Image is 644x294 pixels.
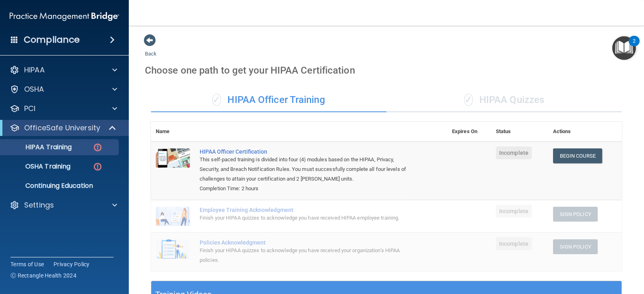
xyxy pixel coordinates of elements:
[633,41,636,51] div: 2
[151,88,386,112] div: HIPAA Officer Training
[200,148,407,155] a: HIPAA Officer Certification
[151,122,195,142] th: Name
[5,162,70,171] p: OSHA Training
[496,205,532,218] span: Incomplete
[10,8,119,25] img: PMB logo
[5,143,72,151] p: HIPAA Training
[212,94,221,106] span: ✓
[24,84,44,94] p: OSHA
[145,59,628,82] div: Choose one path to get your HIPAA Certification
[24,34,80,45] h4: Compliance
[496,237,532,250] span: Incomplete
[10,260,44,268] a: Terms of Use
[553,239,598,254] button: Sign Policy
[496,146,532,159] span: Incomplete
[464,94,473,106] span: ✓
[200,184,407,193] div: Completion Time: 2 hours
[10,200,117,210] a: Settings
[10,271,76,280] span: Ⓒ Rectangle Health 2024
[200,213,407,223] div: Finish your HIPAA quizzes to acknowledge you have received HIPAA employee training.
[200,246,407,265] div: Finish your HIPAA quizzes to acknowledge you have received your organization’s HIPAA policies.
[505,241,634,273] iframe: Drift Widget Chat Controller
[200,207,407,213] div: Employee Training Acknowledgment
[93,162,103,172] img: danger-circle.6113f641.png
[548,122,622,142] th: Actions
[24,104,35,113] p: PCI
[145,41,157,57] a: Back
[54,260,90,268] a: Privacy Policy
[5,182,115,190] p: Continuing Education
[10,104,117,113] a: PCI
[553,148,602,163] a: Begin Course
[24,200,54,210] p: Settings
[10,123,117,133] a: OfficeSafe University
[612,36,636,60] button: Open Resource Center, 2 new notifications
[553,207,598,222] button: Sign Policy
[386,88,622,112] div: HIPAA Quizzes
[447,122,491,142] th: Expires On
[10,84,117,94] a: OSHA
[24,65,45,75] p: HIPAA
[200,155,407,184] div: This self-paced training is divided into four (4) modules based on the HIPAA, Privacy, Security, ...
[200,239,407,246] div: Policies Acknowledgment
[24,123,100,133] p: OfficeSafe University
[10,65,117,75] a: HIPAA
[491,122,548,142] th: Status
[93,142,103,152] img: danger-circle.6113f641.png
